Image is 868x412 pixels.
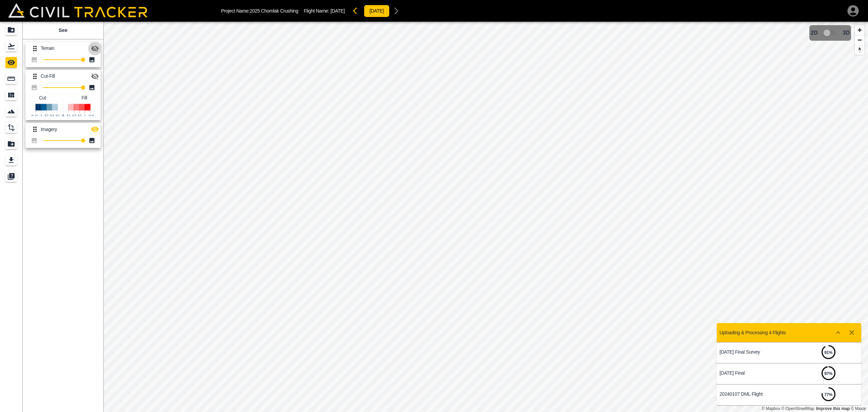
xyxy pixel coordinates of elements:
button: Show more [831,326,845,339]
a: Maxar [851,406,866,411]
p: Uploading & Processing 4 Flights [719,330,786,335]
p: [DATE] Final Survey [719,349,789,355]
button: Zoom in [855,25,865,35]
img: Civil Tracker [8,3,147,17]
button: [DATE] [364,5,390,17]
button: Zoom out [855,35,865,45]
p: 20240107 DML Flight [719,391,789,397]
a: OpenStreetMap [782,406,814,411]
a: Mapbox [762,406,780,411]
p: Flight Name: [304,8,345,14]
strong: 77 % [824,392,832,397]
p: [DATE] Final [719,370,789,376]
span: 3D [843,30,850,36]
p: Project Name: 2025 Chomlak Crushing [221,8,298,14]
span: [DATE] [331,8,345,14]
a: Map feedback [816,406,850,411]
strong: 97 % [824,371,832,376]
button: Reset bearing to north [855,45,865,55]
span: 3D model not uploaded yet [821,26,840,39]
strong: 91 % [824,350,832,355]
span: 2D [811,30,817,36]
